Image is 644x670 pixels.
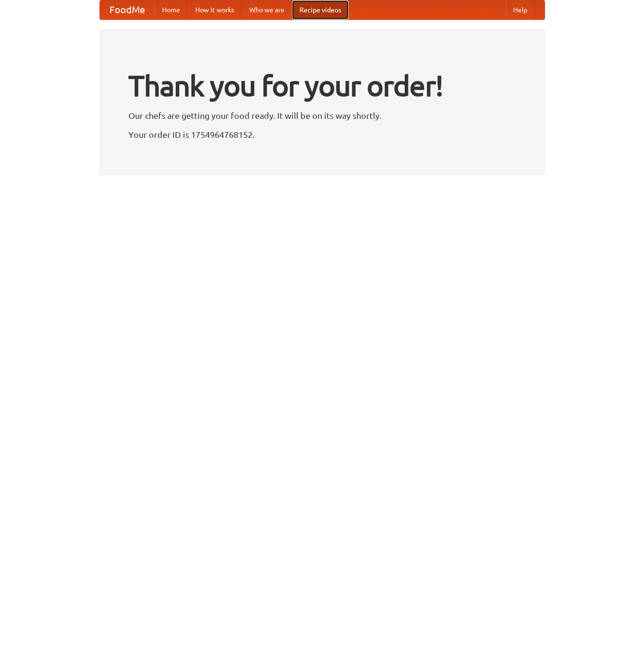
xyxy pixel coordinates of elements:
[292,0,349,19] a: Recipe videos
[154,0,188,19] a: Home
[506,0,535,19] a: Help
[242,0,292,19] a: Who we are
[128,63,516,108] h1: Thank you for your order!
[188,0,242,19] a: How it works
[128,127,516,142] p: Your order ID is 1754964768152.
[100,0,154,19] a: FoodMe
[128,108,516,123] p: Our chefs are getting your food ready. It will be on its way shortly.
